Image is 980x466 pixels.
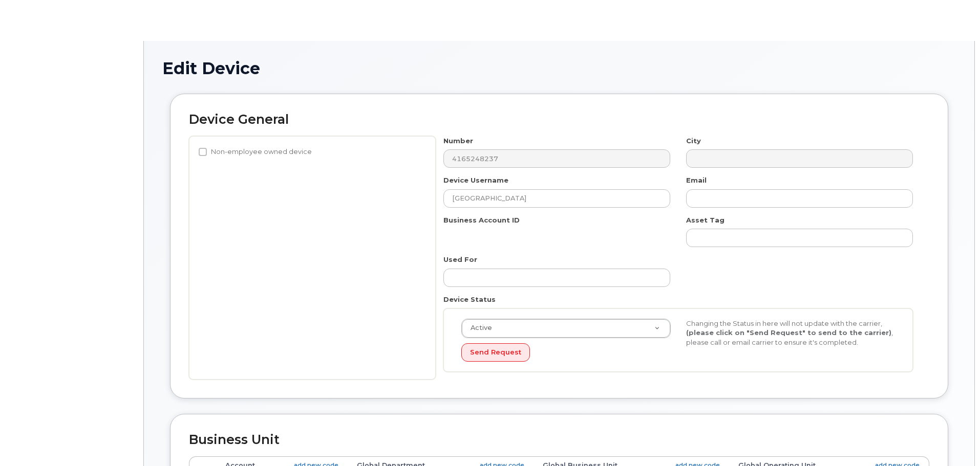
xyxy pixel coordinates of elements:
a: Active [462,319,670,338]
label: Business Account ID [443,215,520,225]
label: Non-employee owned device [199,146,312,158]
span: Active [464,323,492,332]
input: Non-employee owned device [199,148,207,156]
label: Email [686,175,707,185]
div: Changing the Status in here will not update with the carrier, , please call or email carrier to e... [678,319,903,347]
h1: Edit Device [162,59,956,77]
label: Number [443,136,473,146]
label: City [686,136,701,146]
strong: (please click on "Send Request" to send to the carrier) [686,328,891,337]
h2: Device General [189,113,929,127]
h2: Business Unit [189,433,929,447]
button: Send Request [461,343,530,362]
label: Device Status [443,295,496,304]
label: Asset Tag [686,215,725,225]
label: Device Username [443,175,508,185]
label: Used For [443,255,477,264]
